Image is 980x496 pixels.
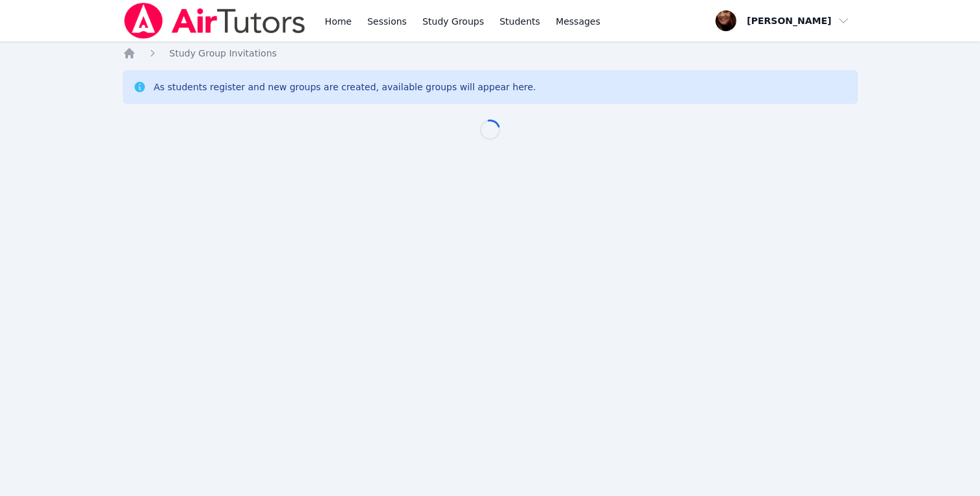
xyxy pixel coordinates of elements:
span: Study Group Invitations [170,48,277,58]
span: Messages [556,15,600,28]
img: Air Tutors [123,3,307,39]
nav: Breadcrumb [123,47,858,60]
a: Study Group Invitations [170,47,277,60]
div: As students register and new groups are created, available groups will appear here. [154,81,536,93]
